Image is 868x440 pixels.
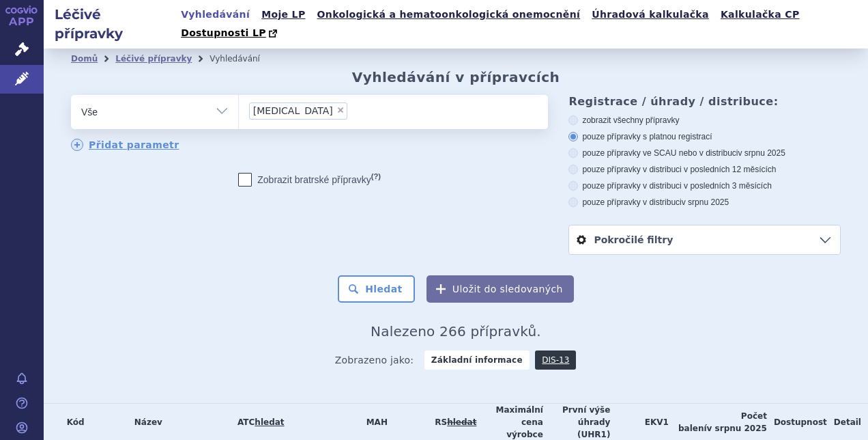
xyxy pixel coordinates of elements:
[336,106,345,114] span: ×
[115,54,192,64] a: Léčivé přípravky
[44,5,177,43] h2: Léčivé přípravky
[568,95,841,108] h3: Registrace / úhrady / distribuce:
[568,180,841,191] label: pouze přípravky v distribuci v posledních 3 měsících
[535,350,576,370] a: DIS-13
[738,148,785,158] span: v srpnu 2025
[707,424,767,433] span: v srpnu 2025
[177,5,254,24] a: Vyhledávání
[568,115,841,126] label: zobrazit všechny přípravky
[253,106,333,115] span: [MEDICAL_DATA]
[351,102,359,119] input: [MEDICAL_DATA]
[371,172,381,181] abbr: (?)
[249,102,347,120] li: fingolimod
[426,275,574,303] button: Uložit do sledovaných
[569,225,840,254] a: Pokročilé filtry
[424,350,530,370] strong: Základní informace
[335,350,414,370] span: Zobrazeno jako:
[71,54,98,64] a: Domů
[568,148,841,159] label: pouze přípravky ve SCAU nebo v distribuci
[238,173,381,187] label: Zobrazit bratrské přípravky
[447,417,476,427] a: vyhledávání neobsahuje žádnou platnou referenční skupinu
[682,197,729,207] span: v srpnu 2025
[568,164,841,175] label: pouze přípravky v distribuci v posledních 12 měsících
[588,5,713,24] a: Úhradová kalkulačka
[255,417,284,427] a: hledat
[371,323,541,340] span: Nalezeno 266 přípravků.
[313,5,585,24] a: Onkologická a hematoonkologická onemocnění
[717,5,804,24] a: Kalkulačka CP
[71,139,179,151] a: Přidat parametr
[257,5,309,24] a: Moje LP
[177,24,284,43] a: Dostupnosti LP
[447,417,476,427] del: hledat
[209,49,278,69] li: Vyhledávání
[568,197,841,208] label: pouze přípravky v distribuci
[338,275,415,303] button: Hledat
[568,131,841,142] label: pouze přípravky s platnou registrací
[352,69,560,85] h2: Vyhledávání v přípravcích
[181,27,266,38] span: Dostupnosti LP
